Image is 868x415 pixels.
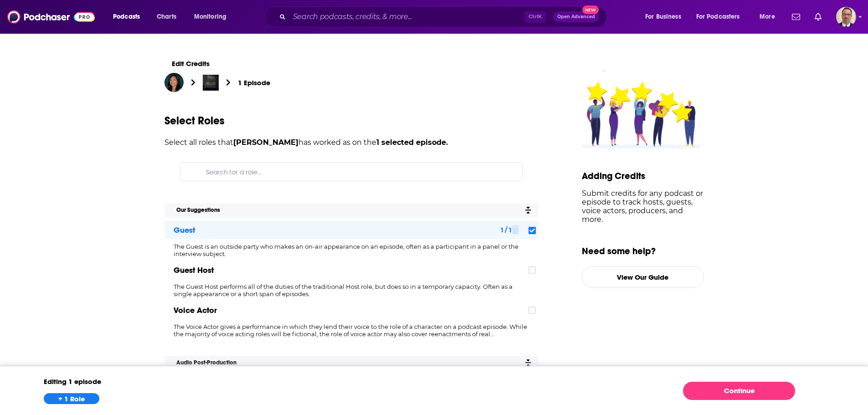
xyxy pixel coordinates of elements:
button: open menu [107,10,152,24]
a: Continue [683,382,795,400]
span: New [582,5,599,14]
img: User Profile [836,7,856,27]
p: Submit credits for any podcast or episode to track hosts, guests, voice actors, producers, and more. [582,189,704,224]
button: open menu [690,10,753,24]
span: Charts [157,10,176,23]
button: Show profile menu [836,7,856,27]
img: Michelle Urben Photo [164,73,184,92]
img: Angels, Exits, & Acquisitions Logo [203,75,219,91]
span: For Business [645,10,681,23]
span: Guest [174,225,195,235]
button: collapse [524,359,531,367]
button: open menu [639,10,693,24]
p: The Guest Host performs all of the duties of the traditional Host role, but does so in a temporar... [164,283,538,297]
button: Open AdvancedNew [553,11,599,22]
p: Need some help? [582,246,704,257]
button: Edit Credits [164,55,217,73]
span: Open Advanced [557,15,595,19]
a: Edit Credits [164,55,538,73]
button: Delete Role [511,225,519,235]
span: More [760,10,775,23]
a: Show notifications dropdown [811,9,825,25]
button: open menu [753,10,786,24]
span: Logged in as PercPodcast [836,7,856,27]
p: Select all roles that has worked as on the [164,137,538,149]
span: Ctrl K [524,11,546,23]
a: Show notifications dropdown [788,9,804,25]
img: Adding Credits [582,69,700,149]
button: Audio Post-Production [174,359,239,367]
img: Podchaser - Follow, Share and Rate Podcasts [7,8,95,26]
input: Search podcasts, credits, & more... [289,10,524,24]
p: The Voice Actor gives a performance in which they lend their voice to the role of a character on ... [164,323,538,338]
span: Podcasts [113,10,140,23]
p: The Guest is an outside party who makes an on-air appearance on an episode, often as a participan... [164,243,538,257]
p: Editing 1 episode [44,377,103,386]
div: Search podcasts, credits, & more... [273,6,616,27]
span: Voice Actor [174,305,217,315]
span: Monitoring [194,10,226,23]
a: 1 Episode [238,78,270,87]
a: Charts [151,10,182,24]
button: Our Suggestions [174,206,223,214]
p: Select Roles [164,114,538,128]
button: + 1 Role [44,393,99,404]
a: View Our Guide [582,266,704,288]
button: collapse [524,206,531,215]
button: open menu [188,10,238,24]
span: 1 selected episode. [376,138,448,147]
span: 1 / 1 [501,226,511,234]
span: [PERSON_NAME] [233,138,298,147]
span: For Podcasters [696,10,740,23]
p: Adding Credits [582,170,704,182]
input: Search for a role... [202,163,514,181]
span: Guest Host [174,265,214,275]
